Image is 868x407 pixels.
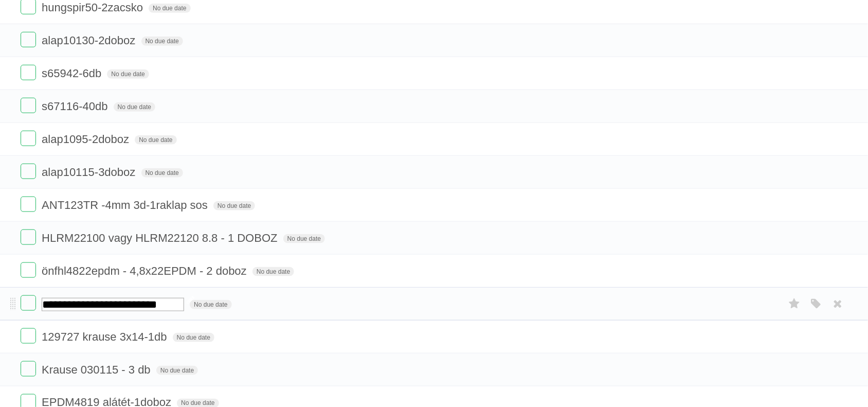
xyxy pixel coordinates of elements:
[42,67,104,80] span: s65942-6db
[252,267,294,276] span: No due date
[21,32,36,47] label: Done
[21,229,36,245] label: Done
[21,361,36,377] label: Done
[42,166,138,179] span: alap10115-3doboz
[42,199,210,211] span: ANT123TR -4mm 3d-1raklap sos
[21,98,36,113] label: Done
[21,131,36,146] label: Done
[213,201,255,210] span: No due date
[156,366,198,375] span: No due date
[42,1,146,14] span: hungspir50-2zacsko
[190,300,231,309] span: No due date
[21,65,36,80] label: Done
[107,69,149,79] span: No due date
[135,135,176,145] span: No due date
[21,197,36,212] label: Done
[42,100,110,113] span: s67116-40db
[42,264,249,277] span: önfhl4822epdm - 4,8x22EPDM - 2 doboz
[21,295,36,311] label: Done
[114,102,155,112] span: No due date
[42,133,132,146] span: alap1095-2doboz
[149,4,190,13] span: No due date
[42,34,138,47] span: alap10130-2doboz
[141,168,183,178] span: No due date
[173,333,214,342] span: No due date
[42,232,280,244] span: HLRM22100 vagy HLRM22120 8.8 - 1 DOBOZ
[42,330,169,343] span: 129727 krause 3x14-1db
[21,262,36,278] label: Done
[21,328,36,344] label: Done
[283,234,325,243] span: No due date
[21,164,36,179] label: Done
[42,363,153,376] span: Krause 030115 - 3 db
[141,37,183,46] span: No due date
[785,295,804,312] label: Star task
